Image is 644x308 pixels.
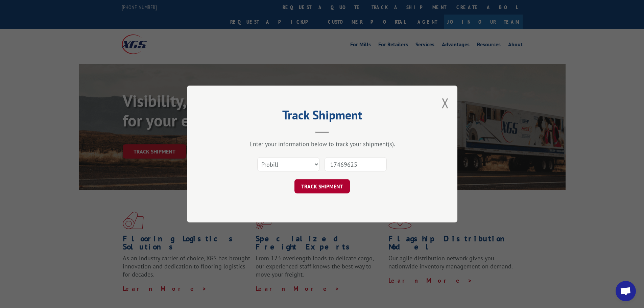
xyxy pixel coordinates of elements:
div: Open chat [616,281,636,301]
h2: Track Shipment [221,110,424,123]
div: Enter your information below to track your shipment(s). [221,140,424,148]
button: Close modal [442,94,449,112]
button: TRACK SHIPMENT [294,179,350,193]
input: Number(s) [325,157,387,171]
